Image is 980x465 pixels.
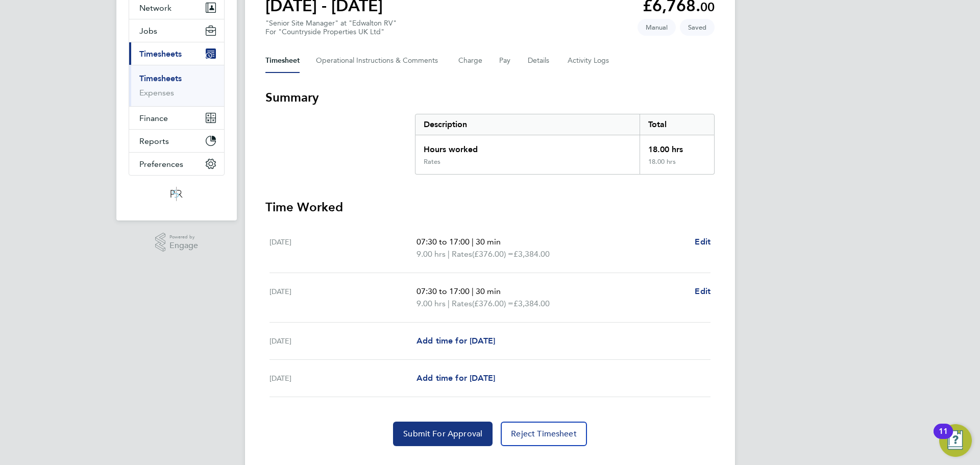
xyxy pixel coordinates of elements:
span: This timesheet was manually created. [638,19,676,36]
span: (£376.00) = [472,299,513,308]
div: "Senior Site Manager" at "Edwalton RV" [265,19,397,36]
div: 18.00 hrs [640,135,714,158]
div: [DATE] [269,285,416,310]
button: Details [528,48,551,73]
span: Rates [452,248,472,260]
a: Add time for [DATE] [416,372,495,384]
span: Powered by [169,233,198,241]
div: [DATE] [269,372,416,384]
div: Rates [424,158,440,166]
button: Timesheet [265,48,300,73]
a: Expenses [139,88,174,97]
a: Timesheets [139,74,182,83]
span: | [472,237,474,247]
span: Finance [139,113,168,123]
span: Engage [169,241,198,250]
span: | [448,249,450,259]
a: Add time for [DATE] [416,335,495,347]
span: Submit For Approval [403,429,482,439]
span: (£376.00) = [472,249,513,259]
button: Reports [129,130,224,152]
div: For "Countryside Properties UK Ltd" [265,28,397,36]
section: Timesheet [265,89,715,446]
h3: Summary [265,89,715,106]
button: Charge [458,48,483,73]
span: Edit [695,286,710,296]
button: Activity Logs [568,48,610,73]
div: Hours worked [415,135,640,158]
span: | [472,286,474,296]
button: Timesheets [129,42,224,65]
span: Edit [695,237,710,247]
span: 9.00 hrs [416,299,446,308]
div: Timesheets [129,65,224,106]
span: Preferences [139,159,183,169]
span: 9.00 hrs [416,249,446,259]
span: Network [139,3,171,13]
h3: Time Worked [265,199,715,215]
span: 07:30 to 17:00 [416,237,470,247]
a: Go to home page [129,186,225,202]
span: Add time for [DATE] [416,373,495,383]
a: Edit [695,285,710,298]
button: Reject Timesheet [501,422,587,446]
span: This timesheet is Saved. [680,19,715,36]
button: Operational Instructions & Comments [316,48,442,73]
div: Description [415,114,640,135]
span: 07:30 to 17:00 [416,286,470,296]
div: Summary [415,114,715,175]
span: £3,384.00 [513,249,550,259]
div: Total [640,114,714,135]
button: Submit For Approval [393,422,493,446]
div: 18.00 hrs [640,158,714,174]
button: Finance [129,107,224,129]
div: 11 [939,431,948,445]
span: 30 min [476,286,501,296]
span: Reports [139,136,169,146]
div: [DATE] [269,335,416,347]
span: Timesheets [139,49,182,59]
span: £3,384.00 [513,299,550,308]
button: Preferences [129,153,224,175]
span: Add time for [DATE] [416,336,495,346]
span: Rates [452,298,472,310]
button: Jobs [129,19,224,42]
a: Edit [695,236,710,248]
button: Pay [499,48,511,73]
span: 30 min [476,237,501,247]
img: psrsolutions-logo-retina.png [167,186,186,202]
span: Reject Timesheet [511,429,577,439]
div: [DATE] [269,236,416,260]
button: Open Resource Center, 11 new notifications [939,424,972,457]
a: Powered byEngage [155,233,199,252]
span: Jobs [139,26,157,36]
span: | [448,299,450,308]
